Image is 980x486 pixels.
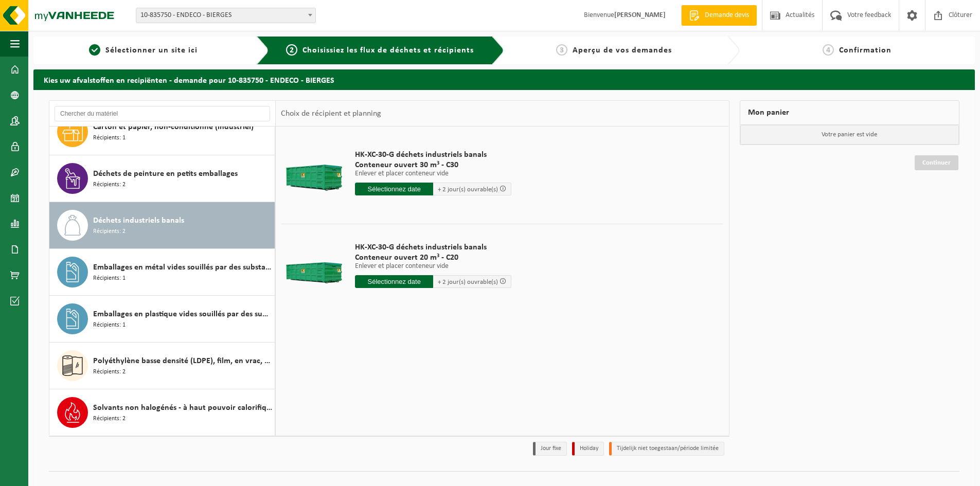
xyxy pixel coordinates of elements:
span: Choisissiez les flux de déchets et récipients [302,46,474,55]
span: Aperçu de vos demandes [573,46,672,55]
button: Carton et papier, non-conditionné (industriel) Récipients: 1 [49,109,275,155]
button: Solvants non halogénés - à haut pouvoir calorifique en petits emballages (<200L) Récipients: 2 [49,389,275,436]
span: Récipients: 2 [93,414,126,424]
span: 3 [556,44,567,56]
button: Emballages en métal vides souillés par des substances dangereuses Récipients: 1 [49,249,275,296]
span: 10-835750 - ENDECO - BIERGES [136,8,316,23]
h2: Kies uw afvalstoffen en recipiënten - demande pour 10-835750 - ENDECO - BIERGES [33,69,975,89]
span: Emballages en plastique vides souillés par des substances dangereuses [93,308,272,320]
button: Polyéthylène basse densité (LDPE), film, en vrac, naturel Récipients: 2 [49,343,275,389]
span: + 2 jour(s) ouvrable(s) [438,279,498,285]
span: HK-XC-30-G déchets industriels banals [355,242,511,253]
div: Mon panier [740,100,960,125]
span: Déchets industriels banals [93,214,184,227]
span: Demande devis [702,10,752,21]
span: 2 [286,44,297,56]
span: + 2 jour(s) ouvrable(s) [438,186,498,193]
span: Déchets de peinture en petits emballages [93,168,238,180]
span: Carton et papier, non-conditionné (industriel) [93,121,254,133]
span: Récipients: 2 [93,180,126,190]
button: Emballages en plastique vides souillés par des substances dangereuses Récipients: 1 [49,296,275,343]
a: 1Sélectionner un site ici [39,44,248,57]
span: Récipients: 1 [93,274,126,283]
span: 4 [823,44,834,56]
button: Déchets industriels banals Récipients: 2 [49,202,275,249]
span: Récipients: 2 [93,367,126,377]
p: Votre panier est vide [740,125,959,145]
span: Confirmation [839,46,892,55]
button: Déchets de peinture en petits emballages Récipients: 2 [49,155,275,202]
span: 1 [89,44,100,56]
p: Enlever et placer conteneur vide [355,170,511,177]
span: Récipients: 1 [93,320,126,330]
span: Solvants non halogénés - à haut pouvoir calorifique en petits emballages (<200L) [93,402,272,414]
input: Sélectionnez date [355,183,433,195]
li: Tijdelijk niet toegestaan/période limitée [609,442,724,456]
a: Continuer [915,155,958,170]
span: HK-XC-30-G déchets industriels banals [355,150,511,160]
span: Conteneur ouvert 30 m³ - C30 [355,160,511,170]
span: Récipients: 1 [93,133,126,143]
input: Chercher du matériel [55,106,270,121]
strong: [PERSON_NAME] [614,11,666,19]
p: Enlever et placer conteneur vide [355,263,511,270]
span: Emballages en métal vides souillés par des substances dangereuses [93,261,272,274]
li: Jour fixe [533,442,567,456]
span: 10-835750 - ENDECO - BIERGES [136,8,315,23]
li: Holiday [572,442,604,456]
span: Sélectionner un site ici [105,46,198,55]
span: Conteneur ouvert 20 m³ - C20 [355,253,511,263]
span: Récipients: 2 [93,227,126,237]
div: Choix de récipient et planning [276,101,386,127]
span: Polyéthylène basse densité (LDPE), film, en vrac, naturel [93,355,272,367]
input: Sélectionnez date [355,275,433,288]
a: Demande devis [681,5,757,26]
